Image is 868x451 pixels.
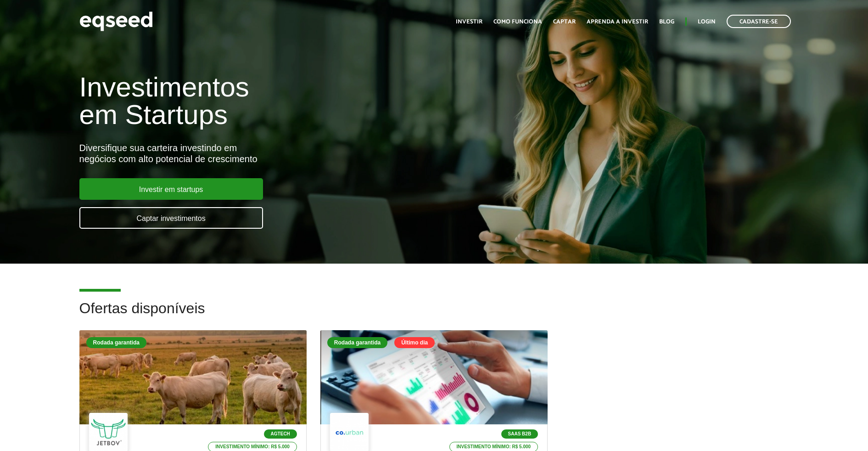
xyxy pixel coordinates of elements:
a: Captar [553,19,576,25]
a: Login [698,19,716,25]
img: EqSeed [79,9,153,34]
a: Captar investimentos [79,207,263,229]
h1: Investimentos em Startups [79,73,500,129]
div: Rodada garantida [327,337,387,348]
a: Cadastre-se [727,15,791,28]
a: Como funciona [493,19,542,25]
h2: Ofertas disponíveis [79,300,789,330]
div: Último dia [394,337,435,348]
a: Investir [456,19,482,25]
p: Agtech [264,429,297,439]
a: Aprenda a investir [587,19,648,25]
a: Investir em startups [79,178,263,200]
p: SaaS B2B [501,429,538,439]
a: Blog [659,19,674,25]
div: Diversifique sua carteira investindo em negócios com alto potencial de crescimento [79,142,500,164]
div: Rodada garantida [86,337,146,348]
